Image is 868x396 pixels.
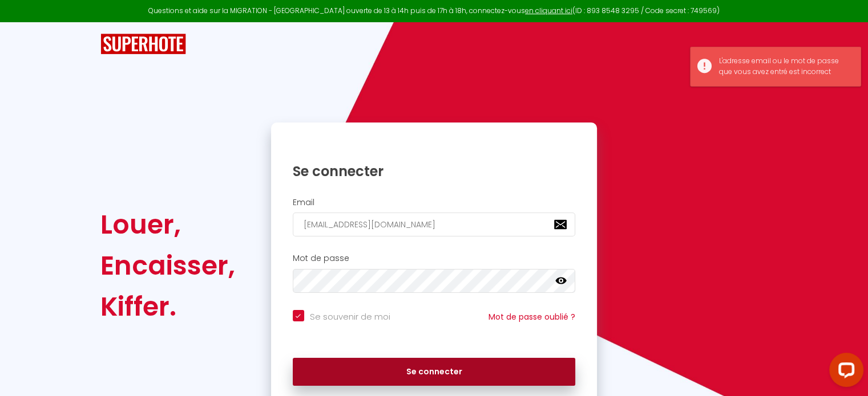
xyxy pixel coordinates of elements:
[100,204,235,245] div: Louer,
[293,162,576,180] h1: Se connecter
[293,254,576,263] h2: Mot de passe
[293,358,576,386] button: Se connecter
[488,311,575,322] a: Mot de passe oublié ?
[100,34,186,55] img: SuperHote logo
[525,6,572,15] a: en cliquant ici
[293,213,576,236] input: Ton Email
[100,245,235,286] div: Encaisser,
[820,348,868,396] iframe: LiveChat chat widget
[100,286,235,327] div: Kiffer.
[293,198,576,207] h2: Email
[719,56,849,77] div: L'adresse email ou le mot de passe que vous avez entré est incorrect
